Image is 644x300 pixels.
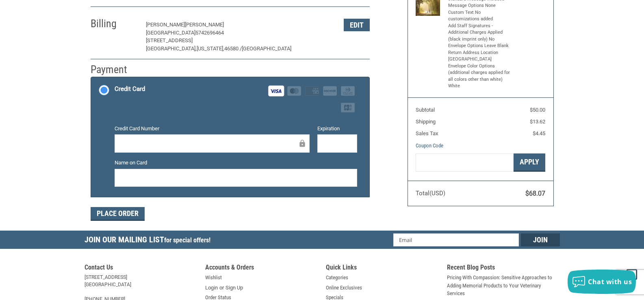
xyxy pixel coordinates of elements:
li: Return Address Location [GEOGRAPHIC_DATA] [448,50,511,63]
input: Email [393,233,519,246]
span: [PERSON_NAME] [146,22,185,28]
h5: Join Our Mailing List [85,231,215,251]
button: Chat with us [568,270,636,294]
li: Custom Text No customizations added [448,9,511,23]
span: for special offers! [164,236,210,244]
li: Envelope Color Options (additional charges applied for all colors other than white) White [448,63,511,90]
a: Categories [326,274,348,282]
div: Credit Card [115,82,145,96]
input: Join [521,233,560,246]
h5: Accounts & Orders [205,263,318,274]
span: Sales Tax [416,130,438,136]
span: Subtotal [416,107,435,113]
button: Place Order [91,207,145,221]
h5: Quick Links [326,263,439,274]
button: Apply [514,153,545,172]
span: [US_STATE], [197,45,224,52]
h5: Contact Us [85,263,197,274]
h2: Payment [91,63,138,76]
li: Envelope Options Leave Blank [448,43,511,50]
span: $13.62 [530,119,545,125]
a: Coupon Code [416,142,443,149]
a: Wishlist [205,274,222,282]
a: Pricing With Compassion: Sensitive Approaches to Adding Memorial Products to Your Veterinary Serv... [447,274,560,298]
span: $50.00 [530,107,545,113]
span: [PERSON_NAME] [185,22,224,28]
span: or [215,284,229,292]
span: [GEOGRAPHIC_DATA] [242,45,291,52]
span: Chat with us [588,277,632,286]
span: 5742696464 [195,30,224,36]
span: $4.45 [533,130,545,136]
label: Expiration [317,125,357,133]
a: Online Exclusives [326,284,362,292]
label: Name on Card [115,159,357,167]
span: Total (USD) [416,190,445,197]
span: [GEOGRAPHIC_DATA] [146,30,195,36]
button: Edit [344,19,370,31]
span: $68.07 [525,190,545,197]
a: Login [205,284,218,292]
h2: Billing [91,17,138,30]
li: Message Options None [448,2,511,9]
span: 46580 / [224,45,242,52]
span: [STREET_ADDRESS] [146,37,193,43]
input: Gift Certificate or Coupon Code [416,153,514,172]
label: Credit Card Number [115,125,310,133]
span: Shipping [416,119,436,125]
h5: Recent Blog Posts [447,263,560,274]
li: Add Staff Signatures - Additional Charges Applied (black imprint only) No [448,23,511,43]
span: [GEOGRAPHIC_DATA], [146,45,197,52]
a: Sign Up [226,284,243,292]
